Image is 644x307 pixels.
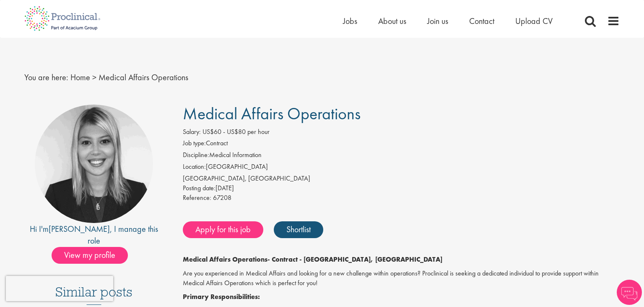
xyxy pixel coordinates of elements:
[183,162,206,172] label: Location:
[183,193,211,203] label: Reference:
[203,127,270,136] span: US$60 - US$80 per hour
[52,247,128,264] span: View my profile
[213,193,231,202] span: 67208
[70,72,90,83] a: breadcrumb link
[6,276,113,301] iframe: reCAPTCHA
[183,221,263,238] a: Apply for this job
[49,223,110,234] a: [PERSON_NAME]
[427,16,448,26] a: Join us
[267,255,442,264] strong: - Contract - [GEOGRAPHIC_DATA], [GEOGRAPHIC_DATA]
[183,139,206,148] label: Job type:
[183,184,620,193] div: [DATE]
[183,269,620,288] p: Are you experienced in Medical Affairs and looking for a new challenge within operations? Proclin...
[343,16,357,26] a: Jobs
[183,184,216,192] span: Posting date:
[183,127,201,137] label: Salary:
[92,72,96,83] span: >
[183,162,620,174] li: [GEOGRAPHIC_DATA]
[183,139,620,150] li: Contract
[617,280,642,305] img: Chatbot
[35,105,153,223] img: imeage of recruiter Janelle Jones
[183,292,260,301] strong: Primary Responsibilities:
[274,221,323,238] a: Shortlist
[183,174,620,184] div: [GEOGRAPHIC_DATA], [GEOGRAPHIC_DATA]
[469,16,494,26] a: Contact
[183,150,620,162] li: Medical Information
[183,103,361,124] span: Medical Affairs Operations
[24,72,68,83] span: You are here:
[52,249,136,260] a: View my profile
[378,16,406,26] a: About us
[515,16,553,26] a: Upload CV
[99,72,188,83] span: Medical Affairs Operations
[183,255,267,264] strong: Medical Affairs Operations
[24,223,164,247] div: Hi I'm , I manage this role
[183,150,209,160] label: Discipline:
